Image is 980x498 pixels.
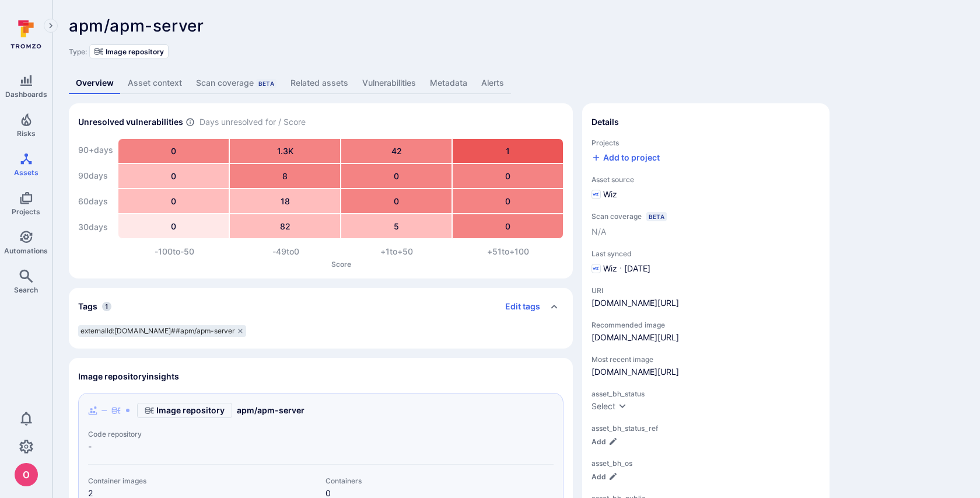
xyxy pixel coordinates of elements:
[453,139,563,163] div: 1
[230,139,340,163] div: 1.3K
[341,214,452,238] div: 5
[591,189,617,200] div: Wiz
[78,215,113,239] div: 30 days
[15,463,38,486] img: ACg8ocJcCe-YbLxGm5tc0PuNRxmgP8aEm0RBXn6duO8aeMVK9zjHhw=s96-c
[325,488,331,498] a: 0
[591,249,820,258] span: Last synced
[78,301,97,312] h2: Tags
[591,401,615,412] div: Select
[44,19,58,33] button: Expand navigation menu
[453,246,564,257] div: +51 to +100
[78,371,179,382] h2: Image repository insights
[199,116,306,128] span: Days unresolved for / Score
[591,401,627,412] button: Select
[78,325,246,337] div: externalId:[DOMAIN_NAME]##apm/apm-server
[80,326,235,336] span: externalId:[DOMAIN_NAME]##apm/apm-server
[646,212,667,221] div: Beta
[474,72,511,94] a: Alerts
[88,488,93,498] a: 2
[624,263,650,274] span: [DATE]
[5,90,47,99] span: Dashboards
[118,214,229,238] div: 0
[12,207,40,216] span: Projects
[78,164,113,187] div: 90 days
[453,214,563,238] div: 0
[325,476,554,485] span: Containers
[14,168,38,177] span: Assets
[196,77,276,89] div: Scan coverage
[230,246,342,257] div: -49 to 0
[121,72,189,94] a: Asset context
[591,424,820,433] span: asset_bh_status_ref
[230,214,340,238] div: 82
[256,79,276,88] div: Beta
[591,116,619,128] h2: Details
[341,246,453,257] div: +1 to +50
[88,441,554,452] span: -
[15,463,38,486] div: oleg malkov
[47,21,55,31] i: Expand navigation menu
[69,72,121,94] a: Overview
[69,288,573,325] div: Collapse tags
[341,189,452,213] div: 0
[156,405,225,416] span: Image repository
[341,164,452,188] div: 0
[591,175,820,184] span: Asset source
[4,246,48,255] span: Automations
[603,263,617,274] span: Wiz
[119,246,230,257] div: -100 to -50
[237,405,304,416] a: apm/apm-server
[591,366,820,378] span: most-recent-image
[88,476,316,485] span: Container images
[591,321,820,329] span: Recommended image
[341,139,452,163] div: 42
[591,355,820,364] span: Most recent image
[78,138,113,162] div: 90+ days
[591,367,679,377] a: docker.elastic.co/apm/apm-server@sha256:2928e9be35309cce9421b14a9446e844b3081e406fa288d41191e1c27...
[591,389,820,398] span: asset_bh_status
[283,72,355,94] a: Related assets
[591,459,820,468] span: asset_bh_os
[69,47,87,56] span: Type:
[591,437,618,446] button: Add
[591,286,679,295] span: URI
[185,116,195,128] span: Number of vulnerabilities in status ‘Open’ ‘Triaged’ and ‘In process’ divided by score and scanne...
[69,16,204,36] span: apm/apm-server
[591,332,679,342] a: docker.elastic.co/apm/apm-server@sha256:2928e9be35309cce9421b14a9446e844b3081e406fa288d41191e1c27...
[591,138,820,147] span: Projects
[119,260,563,269] p: Score
[591,472,618,481] button: Add
[118,164,229,188] div: 0
[14,285,38,294] span: Search
[88,430,554,438] span: Code repository
[106,47,164,56] span: Image repository
[78,190,113,213] div: 60 days
[230,164,340,188] div: 8
[423,72,474,94] a: Metadata
[69,72,964,94] div: Asset tabs
[591,332,820,343] span: recommended-image
[355,72,423,94] a: Vulnerabilities
[591,226,606,238] span: N/A
[591,212,642,221] span: Scan coverage
[118,139,229,163] div: 0
[619,263,622,274] p: ·
[453,164,563,188] div: 0
[118,189,229,213] div: 0
[591,297,679,309] span: [DOMAIN_NAME][URL]
[102,302,111,311] span: 1
[453,189,563,213] div: 0
[591,152,660,163] button: Add to project
[78,116,183,128] h2: Unresolved vulnerabilities
[496,297,540,316] button: Edit tags
[230,189,340,213] div: 18
[17,129,36,138] span: Risks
